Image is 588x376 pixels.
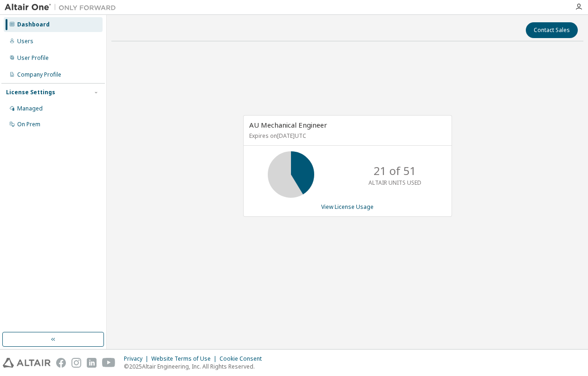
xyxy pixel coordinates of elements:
[17,54,49,62] div: User Profile
[368,179,421,187] p: ALTAIR UNITS USED
[220,355,267,363] div: Cookie Consent
[102,358,116,368] img: youtube.svg
[249,120,327,130] span: AU Mechanical Engineer
[5,3,121,12] img: Altair One
[124,363,267,370] p: © 2025 Altair Engineering, Inc. All Rights Reserved.
[151,355,220,363] div: Website Terms of Use
[17,38,33,45] div: Users
[3,358,51,368] img: altair_logo.svg
[249,132,444,140] p: Expires on [DATE] UTC
[71,358,81,368] img: instagram.svg
[17,121,40,128] div: On Prem
[526,22,578,38] button: Contact Sales
[374,163,416,179] p: 21 of 51
[17,105,43,112] div: Managed
[17,71,61,78] div: Company Profile
[87,358,97,368] img: linkedin.svg
[17,21,50,28] div: Dashboard
[321,203,374,211] a: View License Usage
[56,358,66,368] img: facebook.svg
[6,89,55,96] div: License Settings
[124,355,151,363] div: Privacy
